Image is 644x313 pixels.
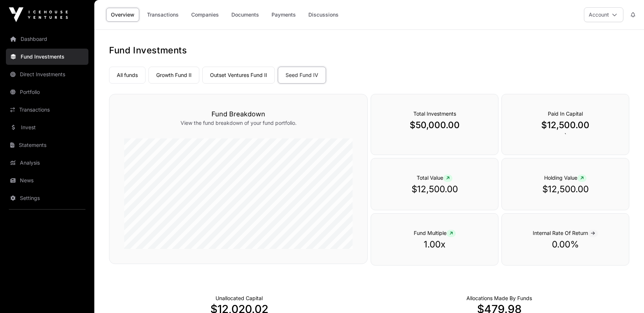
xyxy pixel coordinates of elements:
span: Paid In Capital [548,110,583,117]
p: Cash not yet allocated [216,295,263,302]
a: Documents [227,8,264,22]
button: Account [584,7,623,22]
a: Analysis [6,155,88,171]
a: Fund Investments [6,49,88,65]
p: $50,000.00 [386,119,483,131]
a: Transactions [6,102,88,118]
a: Outset Ventures Fund II [202,67,275,84]
a: All funds [109,67,146,84]
p: 1.00x [386,239,483,250]
a: Invest [6,119,88,136]
div: ` [501,94,629,155]
span: Total Investments [413,110,456,117]
a: Settings [6,190,88,206]
a: Direct Investments [6,66,88,82]
a: Discussions [304,8,343,22]
span: Holding Value [544,175,587,181]
p: $12,500.00 [517,183,614,195]
a: Overview [106,8,139,22]
span: Fund Multiple [414,230,456,236]
h3: Fund Breakdown [124,109,353,119]
a: Portfolio [6,84,88,100]
iframe: Chat Widget [607,278,644,313]
p: $12,500.00 [517,119,614,131]
a: Seed Fund IV [278,67,326,84]
a: Statements [6,137,88,153]
h1: Fund Investments [109,45,629,56]
img: Icehouse Ventures Logo [9,7,68,22]
a: Companies [186,8,224,22]
p: View the fund breakdown of your fund portfolio. [124,119,353,127]
a: Growth Fund II [148,67,199,84]
a: News [6,172,88,189]
p: Capital Deployed Into Companies [466,295,532,302]
a: Dashboard [6,31,88,47]
p: $12,500.00 [386,183,483,195]
span: Total Value [417,175,452,181]
span: Internal Rate Of Return [533,230,598,236]
a: Payments [267,8,301,22]
a: Transactions [142,8,183,22]
p: 0.00% [517,239,614,250]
